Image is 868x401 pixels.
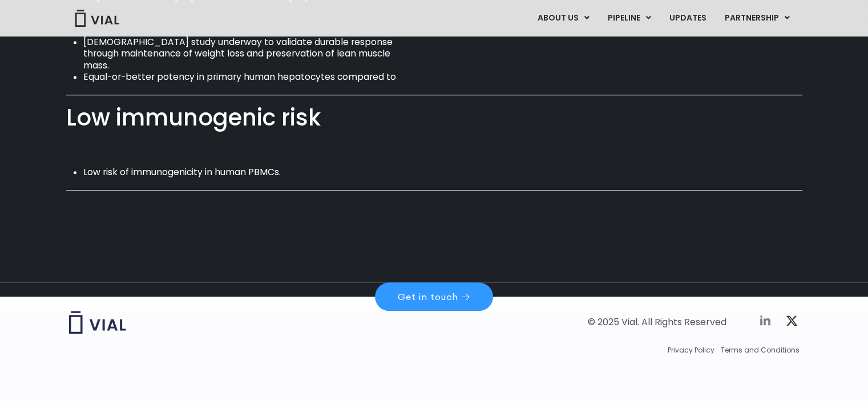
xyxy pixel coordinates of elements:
[715,9,798,28] a: PARTNERSHIPMenu Toggle
[528,9,597,28] a: ABOUT USMenu Toggle
[375,282,493,311] a: Get in touch
[74,10,120,27] img: Vial Logo
[83,71,407,95] li: Equal-or-better potency in primary human hepatocytes compared to clinical programs.
[588,316,726,329] div: © 2025 Vial. All Rights Reserved
[83,37,407,71] li: [DEMOGRAPHIC_DATA] study underway to validate durable response through maintenance of weight loss...
[66,102,802,134] div: Low immunogenic risk
[69,311,126,334] img: Vial logo wih "Vial" spelled out
[660,9,714,28] a: UPDATES
[598,9,659,28] a: PIPELINEMenu Toggle
[83,167,407,178] li: Low risk of immunogenicity in human PBMCs.
[398,292,458,301] span: Get in touch
[668,345,714,355] a: Privacy Policy
[721,345,800,355] a: Terms and Conditions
